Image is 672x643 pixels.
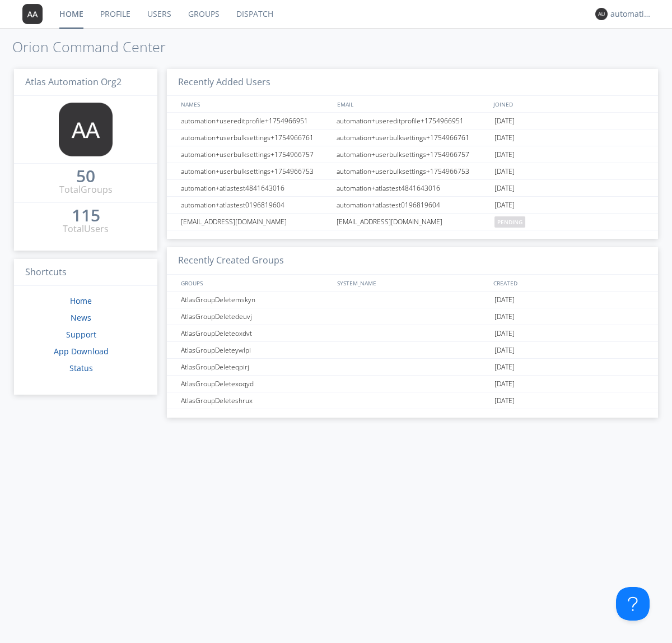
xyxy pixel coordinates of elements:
div: Total Users [63,223,109,235]
a: AtlasGroupDeleteshrux[DATE] [167,392,658,409]
div: AtlasGroupDeletexoqyd [178,376,333,392]
div: automation+atlastest0196819604 [178,197,333,213]
div: GROUPS [178,275,332,291]
a: Home [70,295,92,306]
div: automation+userbulksettings+1754966757 [334,146,492,163]
a: 50 [76,170,95,183]
a: News [71,312,91,323]
span: pending [494,216,525,228]
div: AtlasGroupDeletedeuvj [178,308,333,325]
span: [DATE] [494,129,515,146]
a: AtlasGroupDeleteywlpi[DATE] [167,342,658,359]
div: [EMAIL_ADDRESS][DOMAIN_NAME] [334,214,492,230]
a: 115 [72,210,100,223]
div: automation+userbulksettings+1754966761 [334,129,492,146]
div: 50 [76,170,95,182]
span: [DATE] [494,359,515,376]
a: automation+atlastest0196819604automation+atlastest0196819604[DATE] [167,197,658,214]
span: [DATE] [494,325,515,342]
a: AtlasGroupDeleteqpirj[DATE] [167,359,658,376]
span: [DATE] [494,180,515,197]
img: 373638.png [595,8,608,20]
span: [DATE] [494,163,515,180]
div: SYSTEM_NAME [334,275,491,291]
div: CREATED [491,275,647,291]
h3: Shortcuts [14,259,157,286]
span: [DATE] [494,146,515,163]
div: automation+userbulksettings+1754966757 [178,146,333,163]
div: automation+userbulksettings+1754966753 [334,163,492,179]
div: automation+usereditprofile+1754966951 [178,113,333,129]
div: AtlasGroupDeleteqpirj [178,359,333,375]
a: automation+userbulksettings+1754966761automation+userbulksettings+1754966761[DATE] [167,129,658,146]
a: AtlasGroupDeleteoxdvt[DATE] [167,325,658,342]
span: [DATE] [494,292,515,308]
div: automation+atlas+language+check+org2 [610,8,652,20]
div: EMAIL [334,96,491,112]
iframe: Toggle Customer Support [616,587,650,621]
span: Atlas Automation Org2 [25,76,122,88]
a: Status [69,363,93,373]
span: [DATE] [494,342,515,359]
a: automation+usereditprofile+1754966951automation+usereditprofile+1754966951[DATE] [167,113,658,129]
a: automation+userbulksettings+1754966753automation+userbulksettings+1754966753[DATE] [167,163,658,180]
span: [DATE] [494,308,515,325]
div: 115 [72,210,100,221]
span: [DATE] [494,376,515,392]
div: AtlasGroupDeleteoxdvt [178,325,333,341]
a: App Download [54,346,109,357]
a: automation+userbulksettings+1754966757automation+userbulksettings+1754966757[DATE] [167,146,658,163]
a: Support [66,329,96,340]
div: NAMES [178,96,332,112]
div: automation+userbulksettings+1754966761 [178,129,333,146]
a: AtlasGroupDeletedeuvj[DATE] [167,308,658,325]
div: automation+atlastest0196819604 [334,197,492,213]
div: automation+atlastest4841643016 [178,180,333,196]
span: [DATE] [494,392,515,409]
h3: Recently Created Groups [167,247,658,275]
img: 373638.png [59,103,113,156]
a: AtlasGroupDeletemskyn[DATE] [167,292,658,308]
a: [EMAIL_ADDRESS][DOMAIN_NAME][EMAIL_ADDRESS][DOMAIN_NAME]pending [167,214,658,230]
div: JOINED [491,96,647,112]
div: AtlasGroupDeleteshrux [178,392,333,409]
img: 373638.png [22,4,43,24]
div: automation+atlastest4841643016 [334,180,492,196]
div: automation+usereditprofile+1754966951 [334,113,492,129]
a: automation+atlastest4841643016automation+atlastest4841643016[DATE] [167,180,658,197]
div: AtlasGroupDeletemskyn [178,292,333,308]
div: [EMAIL_ADDRESS][DOMAIN_NAME] [178,214,333,230]
a: AtlasGroupDeletexoqyd[DATE] [167,376,658,392]
div: automation+userbulksettings+1754966753 [178,163,333,179]
span: [DATE] [494,113,515,129]
div: AtlasGroupDeleteywlpi [178,342,333,358]
span: [DATE] [494,197,515,214]
div: Total Groups [59,183,113,196]
h3: Recently Added Users [167,69,658,96]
